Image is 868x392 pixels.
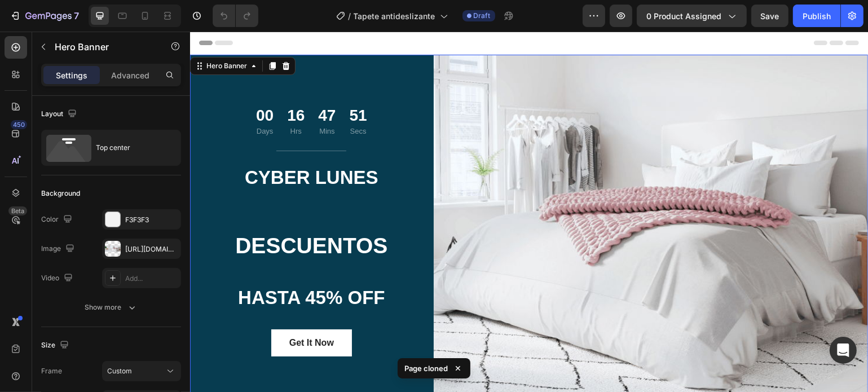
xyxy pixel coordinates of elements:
[41,297,181,318] button: Show more
[41,366,62,376] label: Frame
[85,302,138,313] div: Show more
[96,135,165,161] div: Top center
[803,10,831,22] div: Publish
[190,32,868,392] iframe: Design area
[41,212,74,227] div: Color
[349,10,351,22] span: /
[41,241,77,257] div: Image
[5,5,84,27] button: 7
[107,366,132,376] span: Custom
[404,363,448,374] p: Page cloned
[41,188,80,199] div: Background
[125,215,178,225] div: F3F3F3
[55,40,151,54] p: Hero Banner
[111,69,149,81] p: Advanced
[751,5,788,27] button: Save
[761,11,779,21] span: Save
[11,120,27,129] div: 450
[102,361,181,381] button: Custom
[793,5,840,27] button: Publish
[125,274,178,284] div: Add...
[41,107,79,122] div: Layout
[830,337,857,364] div: Open Intercom Messenger
[474,11,491,21] span: Draft
[354,10,435,22] span: Tapete antideslizante
[646,10,721,22] span: 0 product assigned
[213,5,258,27] div: Undo/Redo
[125,244,178,254] div: [URL][DOMAIN_NAME]
[56,69,87,81] p: Settings
[41,271,75,286] div: Video
[74,9,79,23] p: 7
[41,338,71,353] div: Size
[8,206,27,215] div: Beta
[637,5,747,27] button: 0 product assigned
